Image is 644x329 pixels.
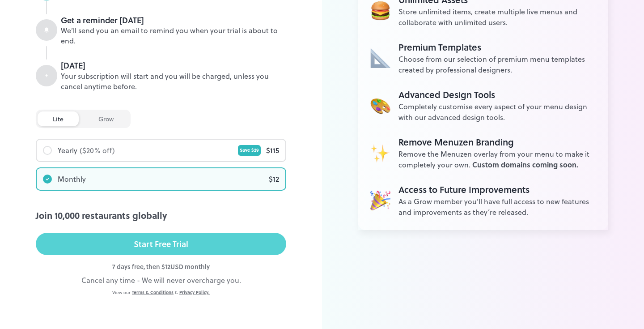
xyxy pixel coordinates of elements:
div: Choose from our selection of premium menu templates created by professional designers. [398,54,596,75]
div: lite [38,111,79,126]
img: Unlimited Assets [370,0,390,21]
div: grow [83,111,129,126]
div: View our & [36,289,286,296]
a: Privacy Policy. [179,289,210,295]
div: Start Free Trial [134,237,188,251]
div: 7 days free, then $ 12 USD monthly [36,262,286,271]
a: Terms & Conditions [132,289,174,295]
div: $ 115 [266,145,279,156]
button: Start Free Trial [36,233,286,255]
div: Save $ 29 [238,145,261,156]
div: Advanced Design Tools [398,88,596,101]
div: Cancel any time - We will never overcharge you. [36,275,286,286]
div: Access to Future Improvements [398,183,596,196]
div: Completely customise every aspect of your menu design with our advanced design tools. [398,101,596,123]
div: Monthly [58,174,86,184]
img: Unlimited Assets [370,48,390,68]
img: Unlimited Assets [370,143,390,163]
div: Get a reminder [DATE] [61,14,286,26]
div: $ 12 [269,174,279,184]
img: Unlimited Assets [370,95,390,115]
div: Join 10,000 restaurants globally [36,209,286,222]
div: Your subscription will start and you will be charged, unless you cancel anytime before. [61,71,286,92]
img: Unlimited Assets [370,190,390,210]
div: Store unlimited items, create multiple live menus and collaborate with unlimited users. [398,6,596,28]
div: Remove the Menuzen overlay from your menu to make it completely your own. [398,149,596,170]
div: Premium Templates [398,40,596,54]
span: Custom domains coming soon. [472,159,578,170]
div: Yearly [58,145,77,156]
div: [DATE] [61,60,286,71]
div: As a Grow member you’ll have full access to new features and improvements as they’re released. [398,196,596,218]
div: ($ 20 % off) [80,145,115,156]
div: We’ll send you an email to remind you when your trial is about to end. [61,26,286,46]
div: Remove Menuzen Branding [398,135,596,149]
